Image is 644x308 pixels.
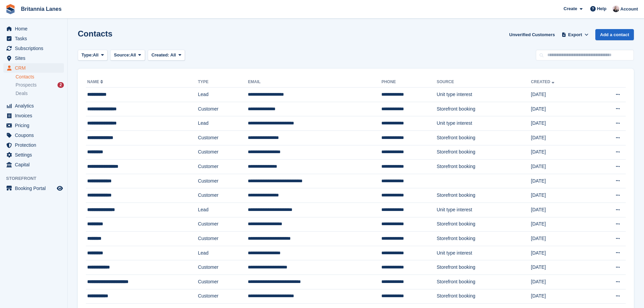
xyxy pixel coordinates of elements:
[560,29,590,40] button: Export
[198,217,248,232] td: Customer
[531,116,591,131] td: [DATE]
[15,44,55,53] span: Subscriptions
[437,232,531,246] td: Storefront booking
[531,217,591,232] td: [DATE]
[437,260,531,275] td: Storefront booking
[564,5,577,12] span: Create
[198,131,248,145] td: Customer
[81,52,93,58] span: Type:
[6,175,67,182] span: Storefront
[531,260,591,275] td: [DATE]
[15,121,55,130] span: Pricing
[531,79,556,84] a: Created
[15,101,55,111] span: Analytics
[3,150,64,160] a: menu
[198,275,248,289] td: Customer
[15,53,55,63] span: Sites
[620,6,638,13] span: Account
[16,74,64,80] a: Contacts
[87,79,104,84] a: Name
[437,145,531,160] td: Storefront booking
[531,131,591,145] td: [DATE]
[3,101,64,111] a: menu
[437,116,531,131] td: Unit type interest
[381,77,436,88] th: Phone
[110,50,145,61] button: Source: All
[56,184,64,192] a: Preview store
[531,246,591,260] td: [DATE]
[15,131,55,140] span: Coupons
[198,102,248,116] td: Customer
[170,52,176,57] span: All
[198,246,248,260] td: Lead
[15,150,55,160] span: Settings
[531,160,591,174] td: [DATE]
[198,289,248,304] td: Customer
[198,203,248,217] td: Lead
[437,246,531,260] td: Unit type interest
[198,77,248,88] th: Type
[531,289,591,304] td: [DATE]
[15,111,55,120] span: Invoices
[18,3,64,15] a: Britannia Lanes
[597,5,606,12] span: Help
[437,160,531,174] td: Storefront booking
[3,121,64,130] a: menu
[595,29,634,40] a: Add a contact
[568,31,582,38] span: Export
[248,77,381,88] th: Email
[198,145,248,160] td: Customer
[3,24,64,33] a: menu
[531,188,591,203] td: [DATE]
[3,140,64,150] a: menu
[78,50,108,61] button: Type: All
[3,111,64,120] a: menu
[198,232,248,246] td: Customer
[16,82,37,88] span: Prospects
[437,275,531,289] td: Storefront booking
[506,29,557,40] a: Unverified Customers
[5,4,16,14] img: stora-icon-8386f47178a22dfd0bd8f6a31ec36ba5ce8667c1dd55bd0f319d3a0aa187defe.svg
[130,52,136,58] span: All
[437,203,531,217] td: Unit type interest
[437,77,531,88] th: Source
[531,88,591,102] td: [DATE]
[198,174,248,188] td: Customer
[3,63,64,73] a: menu
[78,29,113,38] h1: Contacts
[15,160,55,169] span: Capital
[198,116,248,131] td: Lead
[437,188,531,203] td: Storefront booking
[531,203,591,217] td: [DATE]
[3,131,64,140] a: menu
[531,102,591,116] td: [DATE]
[93,52,99,58] span: All
[198,188,248,203] td: Customer
[15,34,55,43] span: Tasks
[15,24,55,33] span: Home
[437,102,531,116] td: Storefront booking
[3,160,64,169] a: menu
[3,53,64,63] a: menu
[3,184,64,193] a: menu
[437,131,531,145] td: Storefront booking
[613,5,619,12] img: Alexandra Lane
[531,275,591,289] td: [DATE]
[148,50,185,61] button: Created: All
[16,90,64,97] a: Deals
[57,82,64,88] div: 2
[16,81,64,89] a: Prospects 2
[15,140,55,150] span: Protection
[531,232,591,246] td: [DATE]
[15,63,55,73] span: CRM
[437,289,531,304] td: Storefront booking
[437,217,531,232] td: Storefront booking
[198,88,248,102] td: Lead
[531,174,591,188] td: [DATE]
[3,44,64,53] a: menu
[198,160,248,174] td: Customer
[151,52,169,57] span: Created:
[531,145,591,160] td: [DATE]
[16,90,28,97] span: Deals
[3,34,64,43] a: menu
